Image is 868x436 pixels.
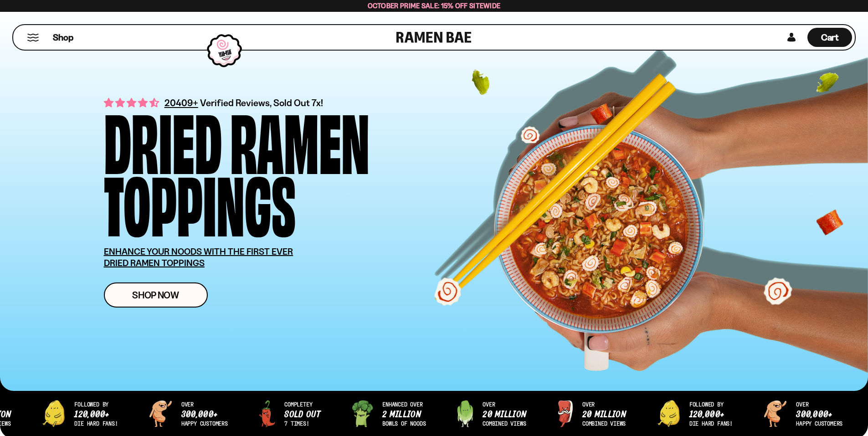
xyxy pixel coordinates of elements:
[104,108,222,170] div: Dried
[132,290,179,300] span: Shop Now
[104,246,293,268] u: ENHANCE YOUR NOODS WITH THE FIRST EVER DRIED RAMEN TOPPINGS
[807,25,852,50] div: Cart
[53,31,73,44] span: Shop
[104,170,296,232] div: Toppings
[230,108,370,170] div: Ramen
[368,1,501,10] span: October Prime Sale: 15% off Sitewide
[27,34,39,41] button: Mobile Menu Trigger
[104,282,208,308] a: Shop Now
[821,32,839,43] span: Cart
[53,28,73,47] a: Shop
